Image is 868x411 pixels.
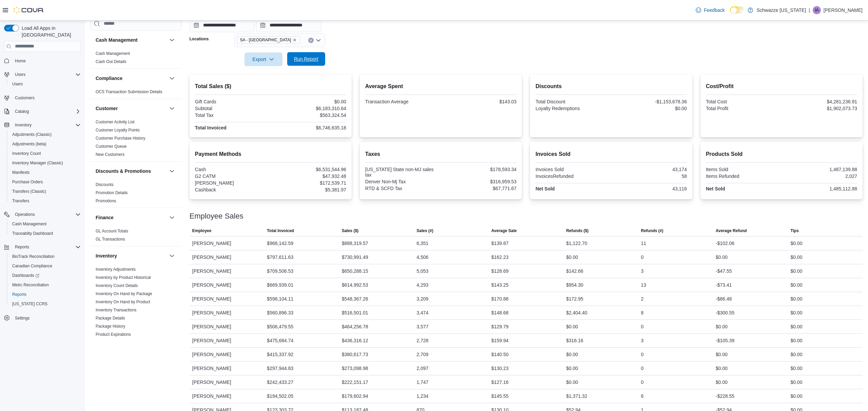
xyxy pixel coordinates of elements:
[365,99,439,104] div: Transaction Average
[96,228,128,234] span: GL Account Totals
[195,82,346,90] h2: Total Sales ($)
[491,267,509,275] div: $128.69
[535,173,610,179] div: InvoicesRefunded
[15,212,35,217] span: Operations
[195,167,269,172] div: Cash
[90,88,181,99] div: Compliance
[168,74,176,82] button: Compliance
[9,220,81,228] span: Cash Management
[240,37,291,43] span: SA - [GEOGRAPHIC_DATA]
[417,239,429,247] div: 6,351
[190,250,264,264] div: [PERSON_NAME]
[267,281,293,289] div: $669,939.01
[90,227,181,246] div: Finance
[168,36,176,44] button: Cash Management
[316,38,321,43] button: Open list of options
[342,267,368,275] div: $650,288.15
[641,281,646,289] div: 13
[790,295,802,303] div: $0.00
[294,56,318,62] span: Run Report
[9,229,81,238] span: Traceabilty Dashboard
[96,237,125,242] span: GL Transactions
[12,141,46,147] span: Adjustments (beta)
[9,262,55,270] a: Canadian Compliance
[96,75,122,82] h3: Compliance
[12,132,52,137] span: Adjustments (Classic)
[96,275,151,280] span: Inventory by Product Historical
[790,239,802,247] div: $0.00
[272,125,346,130] div: $6,746,635.18
[790,267,802,275] div: $0.00
[96,252,166,259] button: Inventory
[96,182,114,187] a: Discounts
[815,6,818,14] span: IA
[790,228,798,233] span: Tips
[535,106,610,111] div: Loyalty Redemptions
[9,140,49,148] a: Adjustments (beta)
[195,180,269,186] div: [PERSON_NAME]
[9,300,81,308] span: Washington CCRS
[96,120,135,124] a: Customer Activity List
[9,149,81,158] span: Inventory Count
[12,282,49,288] span: Metrc Reconciliation
[365,186,439,191] div: RTD & SCFD Tax
[9,130,54,139] a: Adjustments (Classic)
[716,239,734,247] div: -$102.06
[9,178,81,186] span: Purchase Orders
[809,6,810,14] p: |
[1,313,83,323] button: Settings
[417,281,429,289] div: 4,293
[12,81,23,87] span: Users
[365,167,439,178] div: [US_STATE] State non-MJ sales tax
[7,149,83,158] button: Inventory Count
[491,228,517,233] span: Average Sale
[267,295,293,303] div: $598,104.11
[96,214,166,221] button: Finance
[195,187,269,192] div: Cashback
[267,267,293,275] div: $709,506.53
[96,252,117,259] h3: Inventory
[14,7,44,14] img: Cova
[96,299,150,305] span: Inventory On Hand by Product
[1,93,83,103] button: Customers
[96,152,124,157] a: New Customers
[693,3,727,17] a: Feedback
[716,295,732,303] div: -$86.48
[813,6,821,14] div: Isaac Atencio
[365,179,439,184] div: Denver Non-Mj Tax
[190,306,264,320] div: [PERSON_NAME]
[19,25,81,38] span: Load All Apps in [GEOGRAPHIC_DATA]
[267,228,294,233] span: Total Invoiced
[9,149,44,158] a: Inventory Count
[96,89,162,95] span: OCS Transaction Submission Details
[706,106,780,111] div: Total Profit
[730,6,744,14] input: Dark Mode
[9,300,50,308] a: [US_STATE] CCRS
[342,253,368,261] div: $730,991.49
[15,244,29,250] span: Reports
[12,221,46,227] span: Cash Management
[442,186,516,191] div: $67,771.67
[12,292,26,297] span: Reports
[96,136,145,141] a: Customer Purchase History
[417,228,433,233] span: Sales (#)
[12,57,81,65] span: Home
[365,150,516,158] h2: Taxes
[1,120,83,130] button: Inventory
[96,105,118,112] h3: Customer
[7,139,83,149] button: Adjustments (beta)
[783,106,857,111] div: $1,902,073.73
[535,99,610,104] div: Total Discount
[613,186,687,191] div: 43,116
[342,295,368,303] div: $548,367.26
[704,7,725,14] span: Feedback
[442,167,516,172] div: $178,593.34
[96,283,138,288] span: Inventory Count Details
[195,106,269,111] div: Subtotal
[237,36,300,44] span: SA - Denver
[12,314,32,322] a: Settings
[9,262,81,270] span: Canadian Compliance
[195,99,269,104] div: Gift Cards
[272,187,346,192] div: $5,381.97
